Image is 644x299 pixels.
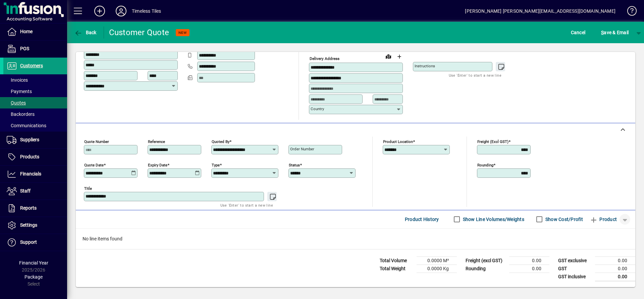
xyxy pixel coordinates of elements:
[3,97,67,108] a: Quotes
[544,216,583,223] label: Show Cost/Profit
[383,51,394,62] a: View on map
[76,229,635,249] div: No line items found
[7,111,35,117] span: Backorders
[20,154,39,159] span: Products
[84,139,109,144] mat-label: Quote number
[586,213,620,225] button: Product
[7,89,32,94] span: Payments
[3,166,67,182] a: Financials
[84,186,92,191] mat-label: Title
[3,183,67,200] a: Staff
[394,51,405,62] button: Choose address
[3,86,67,97] a: Payments
[449,71,501,79] mat-hint: Use 'Enter' to start a new line
[84,162,104,167] mat-label: Quote date
[20,29,33,34] span: Home
[289,162,300,167] mat-label: Status
[3,132,67,148] a: Suppliers
[555,256,595,265] td: GST exclusive
[601,30,604,35] span: S
[7,100,26,105] span: Quotes
[595,256,635,265] td: 0.00
[465,6,615,16] div: [PERSON_NAME] [PERSON_NAME][EMAIL_ADDRESS][DOMAIN_NAME]
[67,26,104,39] app-page-header-button: Back
[74,30,97,35] span: Back
[415,64,435,68] mat-label: Instructions
[19,260,48,266] span: Financial Year
[20,205,37,211] span: Reports
[132,6,161,16] div: Timeless Tiles
[595,273,635,281] td: 0.00
[20,239,37,245] span: Support
[376,256,417,265] td: Total Volume
[569,26,587,39] button: Cancel
[509,265,549,273] td: 0.00
[376,265,417,273] td: Total Weight
[3,74,67,86] a: Invoices
[7,77,28,83] span: Invoices
[72,26,98,39] button: Back
[3,120,67,131] a: Communications
[477,162,493,167] mat-label: Rounding
[212,139,229,144] mat-label: Quoted by
[3,23,67,40] a: Home
[20,188,31,194] span: Staff
[20,222,37,228] span: Settings
[110,5,132,17] button: Profile
[178,30,187,35] span: NEW
[311,106,324,111] mat-label: Country
[601,27,629,38] span: ave & Email
[462,265,509,273] td: Rounding
[509,256,549,265] td: 0.00
[212,162,220,167] mat-label: Type
[3,149,67,165] a: Products
[417,256,457,265] td: 0.0000 M³
[89,5,110,17] button: Add
[595,265,635,273] td: 0.00
[20,171,41,176] span: Financials
[3,108,67,120] a: Backorders
[622,1,636,23] a: Knowledge Base
[3,200,67,217] a: Reports
[555,265,595,273] td: GST
[462,256,509,265] td: Freight (excl GST)
[109,27,169,38] div: Customer Quote
[3,41,67,57] a: POS
[220,201,273,209] mat-hint: Use 'Enter' to start a new line
[571,27,586,38] span: Cancel
[20,137,39,142] span: Suppliers
[590,214,617,225] span: Product
[402,213,442,225] button: Product History
[148,162,167,167] mat-label: Expiry date
[462,216,524,223] label: Show Line Volumes/Weights
[3,234,67,251] a: Support
[477,139,508,144] mat-label: Freight (excl GST)
[405,214,439,225] span: Product History
[290,147,314,151] mat-label: Order number
[598,26,632,39] button: Save & Email
[20,46,29,51] span: POS
[383,139,413,144] mat-label: Product location
[7,123,46,128] span: Communications
[20,63,43,68] span: Customers
[417,265,457,273] td: 0.0000 Kg
[555,273,595,281] td: GST inclusive
[24,274,43,280] span: Package
[148,139,165,144] mat-label: Reference
[3,217,67,234] a: Settings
